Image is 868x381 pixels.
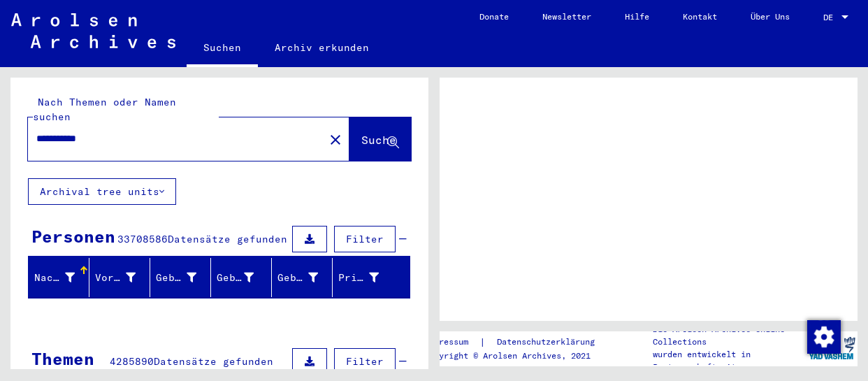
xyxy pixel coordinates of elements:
mat-header-cell: Prisoner # [333,258,410,297]
mat-header-cell: Geburtsname [150,258,211,297]
a: Archiv erkunden [258,31,386,64]
p: wurden entwickelt in Partnerschaft mit [653,348,806,373]
span: 33708586 [117,233,168,245]
button: Suche [349,117,411,161]
a: Datenschutzerklärung [486,335,612,350]
div: Nachname [34,266,92,289]
div: Vorname [95,266,153,289]
div: Geburtsdatum [277,266,335,289]
button: Filter [334,348,396,375]
span: Filter [346,355,384,368]
button: Archival tree units [28,178,176,205]
mat-header-cell: Vorname [89,258,150,297]
p: Die Arolsen Archives Online-Collections [653,323,806,348]
span: 4285890 [110,355,154,368]
span: DE [823,13,839,22]
div: Themen [31,346,94,371]
p: Copyright © Arolsen Archives, 2021 [424,350,612,362]
span: Datensätze gefunden [168,233,287,245]
mat-header-cell: Geburtsdatum [272,258,333,297]
div: Geburtsname [156,271,196,285]
a: Suchen [187,31,258,67]
span: Datensätze gefunden [154,355,273,368]
div: Geburtsname [156,266,214,289]
div: Zustimmung ändern [806,319,840,353]
a: Impressum [424,335,479,350]
img: yv_logo.png [806,331,858,366]
mat-header-cell: Geburt‏ [211,258,272,297]
mat-header-cell: Nachname [29,258,89,297]
div: Geburtsdatum [277,271,318,285]
div: Prisoner # [338,271,379,285]
div: Prisoner # [338,266,396,289]
div: Nachname [34,271,75,285]
div: Vorname [95,271,136,285]
div: Geburt‏ [217,266,271,289]
mat-label: Nach Themen oder Namen suchen [33,96,176,123]
span: Filter [346,233,384,245]
span: Suche [361,133,396,147]
div: Personen [31,224,115,249]
img: Arolsen_neg.svg [11,13,175,48]
div: | [424,335,612,350]
img: Zustimmung ändern [807,320,841,354]
button: Clear [321,125,349,153]
div: Geburt‏ [217,271,254,285]
mat-icon: close [327,131,344,148]
button: Filter [334,226,396,252]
